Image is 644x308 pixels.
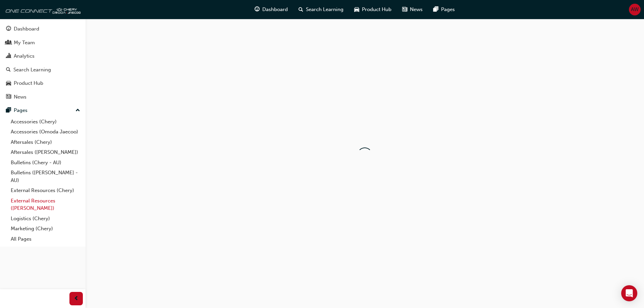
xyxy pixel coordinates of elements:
[14,52,35,60] div: Analytics
[3,91,83,103] a: News
[249,3,293,16] a: guage-iconDashboard
[6,67,11,73] span: search-icon
[255,5,260,14] span: guage-icon
[631,6,639,13] span: AW
[3,64,83,76] a: Search Learning
[8,168,83,185] a: Bulletins ([PERSON_NAME] - AU)
[621,285,637,301] div: Open Intercom Messenger
[354,5,359,14] span: car-icon
[6,108,11,114] span: pages-icon
[306,6,343,13] span: Search Learning
[8,224,83,234] a: Marketing (Chery)
[8,234,83,244] a: All Pages
[6,80,11,86] span: car-icon
[402,5,407,14] span: news-icon
[6,94,11,100] span: news-icon
[6,53,11,59] span: chart-icon
[14,107,28,114] div: Pages
[8,196,83,213] a: External Resources ([PERSON_NAME])
[629,4,641,15] button: AW
[14,93,26,101] div: News
[293,3,349,16] a: search-iconSearch Learning
[397,3,428,16] a: news-iconNews
[362,6,391,13] span: Product Hub
[8,158,83,168] a: Bulletins (Chery - AU)
[74,295,79,303] span: prev-icon
[8,117,83,127] a: Accessories (Chery)
[262,6,288,13] span: Dashboard
[8,137,83,147] a: Aftersales (Chery)
[433,5,438,14] span: pages-icon
[410,6,423,13] span: News
[75,106,80,115] span: up-icon
[8,185,83,196] a: External Resources (Chery)
[299,5,303,14] span: search-icon
[3,3,80,16] img: oneconnect
[8,127,83,137] a: Accessories (Omoda Jaecoo)
[6,40,11,46] span: people-icon
[8,147,83,158] a: Aftersales ([PERSON_NAME])
[3,23,83,35] a: Dashboard
[3,21,83,104] button: DashboardMy TeamAnalyticsSearch LearningProduct HubNews
[13,66,51,74] div: Search Learning
[6,26,11,32] span: guage-icon
[14,25,39,33] div: Dashboard
[3,104,83,117] button: Pages
[349,3,397,16] a: car-iconProduct Hub
[14,79,43,87] div: Product Hub
[428,3,460,16] a: pages-iconPages
[3,50,83,62] a: Analytics
[8,213,83,224] a: Logistics (Chery)
[3,77,83,89] a: Product Hub
[441,6,455,13] span: Pages
[3,37,83,49] a: My Team
[14,39,35,47] div: My Team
